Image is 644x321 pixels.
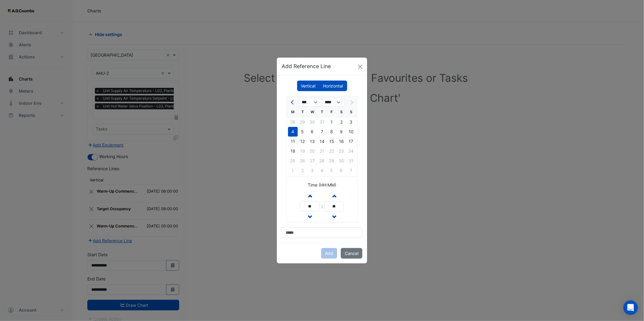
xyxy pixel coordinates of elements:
[288,107,298,117] div: M
[327,127,337,137] div: 8
[288,117,298,127] div: Monday, July 28, 2025
[298,137,307,146] div: Tuesday, August 12, 2025
[337,137,346,146] div: Saturday, August 16, 2025
[337,117,346,127] div: Saturday, August 2, 2025
[337,127,346,137] div: Saturday, August 9, 2025
[307,127,317,137] div: Wednesday, August 6, 2025
[346,137,356,146] div: 17
[307,117,317,127] div: 30
[317,107,327,117] div: T
[307,137,317,146] div: 13
[298,117,307,127] div: 29
[307,107,317,117] div: W
[300,201,320,212] input: Hours
[317,137,327,146] div: 14
[346,127,356,137] div: 10
[327,117,337,127] div: Friday, August 1, 2025
[327,117,337,127] div: 1
[337,137,346,146] div: 16
[288,137,298,146] div: 11
[288,146,298,156] div: Monday, August 18, 2025
[319,81,347,91] label: Horizontal
[346,107,356,117] div: S
[298,127,307,137] div: 5
[288,137,298,146] div: Monday, August 11, 2025
[337,107,346,117] div: S
[298,127,307,137] div: Tuesday, August 5, 2025
[317,127,327,137] div: 7
[288,127,298,137] div: 4
[346,117,356,127] div: 3
[327,137,337,146] div: 15
[289,98,297,107] button: Previous month
[307,137,317,146] div: Wednesday, August 13, 2025
[324,201,344,212] input: Minutes
[322,98,345,107] select: Select year
[337,117,346,127] div: 2
[282,62,331,70] h5: Add Reference Line
[299,98,322,107] select: Select month
[320,203,324,210] div: :
[308,182,336,188] label: Time (HH:MM)
[317,117,327,127] div: 31
[337,127,346,137] div: 9
[327,127,337,137] div: Friday, August 8, 2025
[317,137,327,146] div: Thursday, August 14, 2025
[346,117,356,127] div: Sunday, August 3, 2025
[307,127,317,137] div: 6
[341,248,362,259] button: Cancel
[288,146,298,156] div: 18
[288,127,298,137] div: Monday, August 4, 2025
[298,137,307,146] div: 12
[307,117,317,127] div: Wednesday, July 30, 2025
[346,137,356,146] div: Sunday, August 17, 2025
[297,81,320,91] label: Vertical
[298,117,307,127] div: Tuesday, July 29, 2025
[298,107,307,117] div: T
[623,300,638,315] div: Open Intercom Messenger
[356,62,365,71] button: Close
[288,117,298,127] div: 28
[327,107,337,117] div: F
[317,127,327,137] div: Thursday, August 7, 2025
[346,127,356,137] div: Sunday, August 10, 2025
[327,137,337,146] div: Friday, August 15, 2025
[317,117,327,127] div: Thursday, July 31, 2025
